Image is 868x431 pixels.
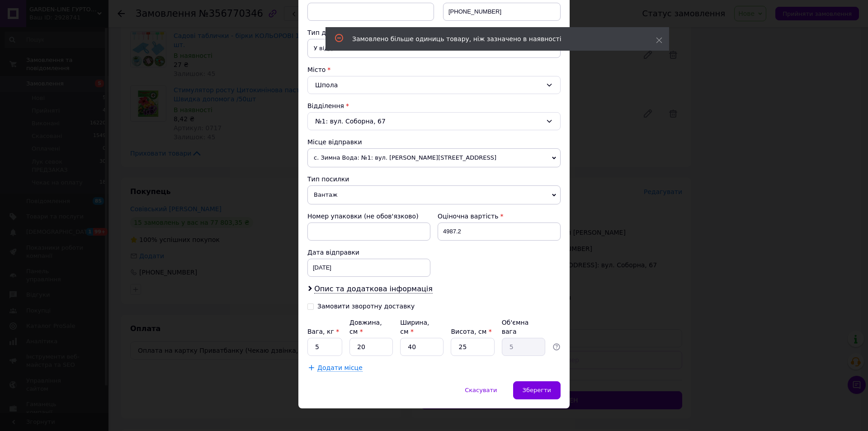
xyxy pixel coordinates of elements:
[314,284,433,294] span: Опис та додаткова інформація
[307,175,349,183] span: Тип посилки
[317,364,363,372] span: Додати місце
[307,112,561,130] div: №1: вул. Соборна, 67
[307,185,561,204] span: Вантаж
[400,319,429,335] label: Ширина, см
[352,34,633,43] div: Замовлено більше одиниць товару, ніж зазначено в наявності
[307,138,362,146] span: Місце відправки
[438,212,561,221] div: Оціночна вартість
[307,101,561,110] div: Відділення
[349,319,382,335] label: Довжина, см
[307,328,339,335] label: Вага, кг
[307,65,561,74] div: Місто
[307,212,430,221] div: Номер упаковки (не обов'язково)
[317,303,415,310] div: Замовити зворотну доставку
[307,29,353,36] span: Тип доставки
[523,387,551,393] span: Зберегти
[451,328,491,335] label: Висота, см
[307,39,561,58] span: У відділенні
[307,76,561,94] div: Шпола
[502,318,545,336] div: Об'ємна вага
[307,248,430,257] div: Дата відправки
[443,3,561,21] input: +380
[307,148,561,167] span: с. Зимна Вода: №1: вул. [PERSON_NAME][STREET_ADDRESS]
[465,387,497,393] span: Скасувати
